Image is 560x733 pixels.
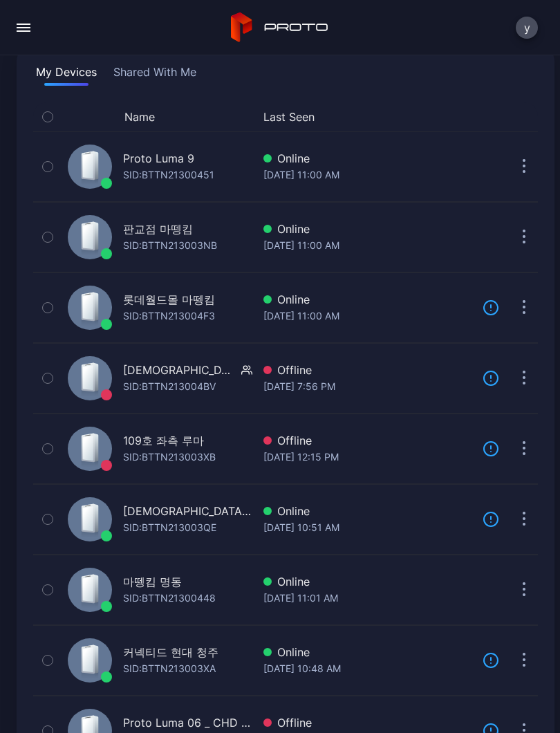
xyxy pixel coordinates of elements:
[123,362,236,378] div: [DEMOGRAPHIC_DATA] 마뗑킴 1번장비
[263,221,472,237] div: Online
[263,237,472,254] div: [DATE] 11:00 AM
[263,449,472,465] div: [DATE] 12:15 PM
[263,167,472,183] div: [DATE] 11:00 AM
[123,167,214,183] div: SID: BTTN21300451
[263,644,472,660] div: Online
[123,714,252,731] div: Proto Luma 06 _ CHD con
[123,519,216,536] div: SID: BTTN213003QE
[263,590,472,606] div: [DATE] 11:01 AM
[123,449,216,465] div: SID: BTTN213003XB
[33,64,100,86] button: My Devices
[263,573,472,590] div: Online
[123,573,182,590] div: 마뗑킴 명동
[263,378,472,395] div: [DATE] 7:56 PM
[123,378,216,395] div: SID: BTTN213004BV
[111,64,199,86] button: Shared With Me
[123,291,215,308] div: 롯데월드몰 마뗑킴
[123,432,204,449] div: 109호 좌측 루마
[123,237,217,254] div: SID: BTTN213003NB
[263,308,472,324] div: [DATE] 11:00 AM
[123,150,194,167] div: Proto Luma 9
[124,109,155,125] button: Name
[263,362,472,378] div: Offline
[123,221,193,237] div: 판교점 마뗑킴
[263,432,472,449] div: Offline
[477,109,494,125] div: Update Device
[516,17,538,39] button: y
[263,714,472,731] div: Offline
[123,503,252,519] div: [DEMOGRAPHIC_DATA] 마뗑킴 2번장비
[263,150,472,167] div: Online
[123,590,216,606] div: SID: BTTN21300448
[510,109,538,125] div: Options
[123,660,216,677] div: SID: BTTN213003XA
[263,109,466,125] button: Last Seen
[123,644,218,660] div: 커넥티드 현대 청주
[263,291,472,308] div: Online
[263,660,472,677] div: [DATE] 10:48 AM
[263,519,472,536] div: [DATE] 10:51 AM
[123,308,215,324] div: SID: BTTN213004F3
[263,503,472,519] div: Online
